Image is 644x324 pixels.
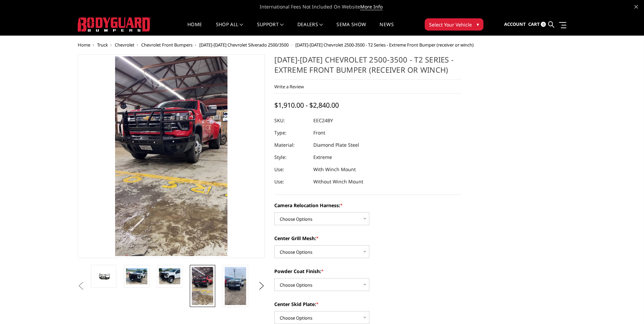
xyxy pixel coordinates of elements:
[313,139,359,151] dd: Diamond Plate Steel
[97,42,108,48] a: Truck
[504,15,526,34] a: Account
[274,235,462,242] label: Center Grill Mesh:
[380,22,393,35] a: News
[313,114,333,127] dd: EEC24BY
[313,151,332,163] dd: Extreme
[257,22,284,35] a: Support
[429,21,472,28] span: Select Your Vehicle
[274,268,462,275] label: Powder Coat Finish:
[528,21,540,27] span: Cart
[76,281,86,291] button: Previous
[313,176,363,188] dd: Without Winch Mount
[274,301,462,308] label: Center Skid Plate:
[115,42,134,48] a: Chevrolet
[274,151,308,163] dt: Style:
[313,163,356,176] dd: With Winch Mount
[126,268,147,284] img: 2024-2025 Chevrolet 2500-3500 - T2 Series - Extreme Front Bumper (receiver or winch)
[295,42,474,48] span: [DATE]-[DATE] Chevrolet 2500-3500 - T2 Series - Extreme Front Bumper (receiver or winch)
[274,114,308,127] dt: SKU:
[192,267,213,305] img: 2024-2025 Chevrolet 2500-3500 - T2 Series - Extreme Front Bumper (receiver or winch)
[274,101,339,110] span: $1,910.00 - $2,840.00
[256,281,266,291] button: Next
[274,139,308,151] dt: Material:
[528,15,546,34] a: Cart 0
[504,21,526,27] span: Account
[141,42,192,48] a: Chevrolet Front Bumpers
[425,18,483,31] button: Select Your Vehicle
[477,21,479,28] span: ▾
[78,42,90,48] a: Home
[541,22,546,27] span: 0
[313,127,325,139] dd: Front
[78,54,265,258] a: 2024-2025 Chevrolet 2500-3500 - T2 Series - Extreme Front Bumper (receiver or winch)
[274,176,308,188] dt: Use:
[274,54,462,80] h1: [DATE]-[DATE] Chevrolet 2500-3500 - T2 Series - Extreme Front Bumper (receiver or winch)
[360,3,383,10] a: More Info
[274,163,308,176] dt: Use:
[336,22,366,35] a: SEMA Show
[159,268,180,284] img: 2024-2025 Chevrolet 2500-3500 - T2 Series - Extreme Front Bumper (receiver or winch)
[78,17,151,32] img: BODYGUARD BUMPERS
[274,84,304,90] a: Write a Review
[187,22,202,35] a: Home
[297,22,323,35] a: Dealers
[93,271,114,281] img: 2024-2025 Chevrolet 2500-3500 - T2 Series - Extreme Front Bumper (receiver or winch)
[199,42,289,48] a: [DATE]-[DATE] Chevrolet Silverado 2500/3500
[274,202,462,209] label: Camera Relocation Harness:
[274,127,308,139] dt: Type:
[225,267,246,305] img: 2024-2025 Chevrolet 2500-3500 - T2 Series - Extreme Front Bumper (receiver or winch)
[216,22,243,35] a: shop all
